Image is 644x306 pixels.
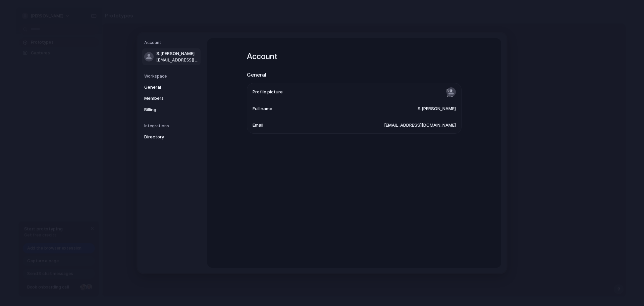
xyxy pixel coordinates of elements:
a: Directory [142,132,201,142]
span: Email [253,122,263,129]
h5: Workspace [144,73,201,79]
a: Billing [142,104,201,115]
span: Full name [253,105,272,112]
h5: Integrations [144,123,201,129]
span: S.[PERSON_NAME] [156,50,199,57]
span: Members [144,95,187,102]
a: General [142,82,201,93]
span: [EMAIL_ADDRESS][DOMAIN_NAME] [156,57,199,63]
span: General [144,84,187,91]
span: Directory [144,134,187,140]
span: S.[PERSON_NAME] [418,105,456,112]
h2: General [247,71,462,79]
a: S.[PERSON_NAME][EMAIL_ADDRESS][DOMAIN_NAME] [142,48,201,65]
span: Billing [144,106,187,113]
h5: Account [144,40,201,46]
h1: Account [247,50,462,62]
span: [EMAIL_ADDRESS][DOMAIN_NAME] [384,122,456,129]
span: Profile picture [253,89,283,95]
a: Members [142,93,201,104]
